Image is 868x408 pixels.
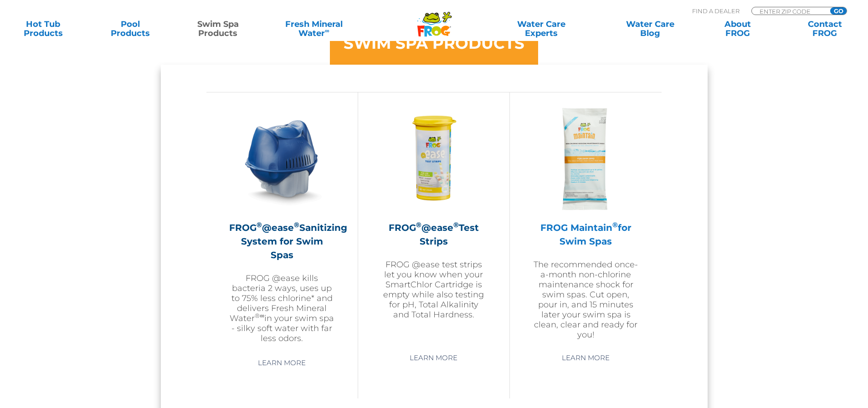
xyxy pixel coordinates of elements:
input: GO [830,7,847,15]
p: FROG @ease kills bacteria 2 ways, uses up to 75% less chlorine* and delivers Fresh Mineral Water ... [229,273,335,343]
h3: SWIM SPA PRODUCTS [344,36,524,51]
img: FROG-@ease-TS-Bottle-300x300.png [381,106,487,212]
sup: ®∞ [255,312,264,319]
a: FROG®@ease®Test StripsFROG @ease test strips let you know when your SmartChlor Cartridge is empty... [381,106,487,343]
a: Hot TubProducts [9,20,77,38]
p: FROG @ease test strips let you know when your SmartChlor Cartridge is empty while also testing fo... [381,260,487,320]
a: PoolProducts [97,20,164,38]
a: ContactFROG [791,20,859,38]
sup: ® [612,220,618,229]
h2: FROG @ease Sanitizing System for Swim Spas [229,221,335,262]
sup: ∞ [325,27,329,34]
a: Swim SpaProducts [184,20,252,38]
sup: ® [294,220,299,229]
p: Find A Dealer [692,7,740,15]
h2: FROG Maintain for Swim Spas [533,221,639,248]
a: Fresh MineralWater∞ [271,20,356,38]
sup: ® [453,220,459,229]
a: Water CareExperts [486,20,596,38]
a: Learn More [399,350,468,366]
a: FROG®@ease®Sanitizing System for Swim SpasFROG @ease kills bacteria 2 ways, uses up to 75% less c... [229,106,335,343]
a: AboutFROG [704,20,771,38]
img: ss-maintain-hero-300x300.png [533,106,639,212]
img: ss-@ease-hero-300x300.png [229,106,335,212]
a: Learn More [551,350,620,366]
sup: ® [416,220,421,229]
h2: FROG @ease Test Strips [381,221,487,248]
a: Learn More [247,355,316,371]
p: The recommended once-a-month non-chlorine maintenance shock for swim spas. Cut open, pour in, and... [533,260,639,340]
a: FROG Maintain®for Swim SpasThe recommended once-a-month non-chlorine maintenance shock for swim s... [533,106,639,343]
sup: ® [257,220,262,229]
input: Zip Code Form [759,7,820,15]
a: Water CareBlog [616,20,684,38]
